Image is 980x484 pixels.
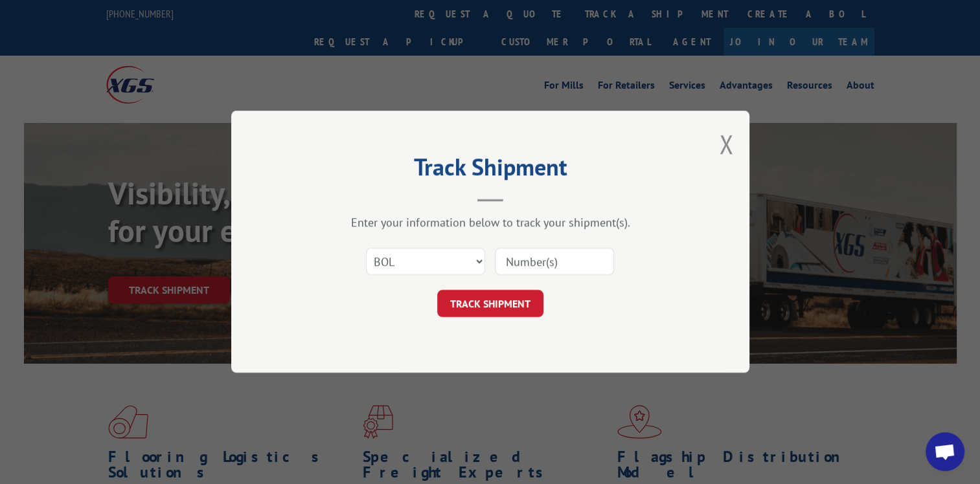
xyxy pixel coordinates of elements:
[719,127,733,161] button: Close modal
[296,215,685,230] div: Enter your information below to track your shipment(s).
[437,291,543,318] button: TRACK SHIPMENT
[495,248,614,276] input: Number(s)
[926,432,964,471] div: Open chat
[296,158,685,182] h2: Track Shipment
